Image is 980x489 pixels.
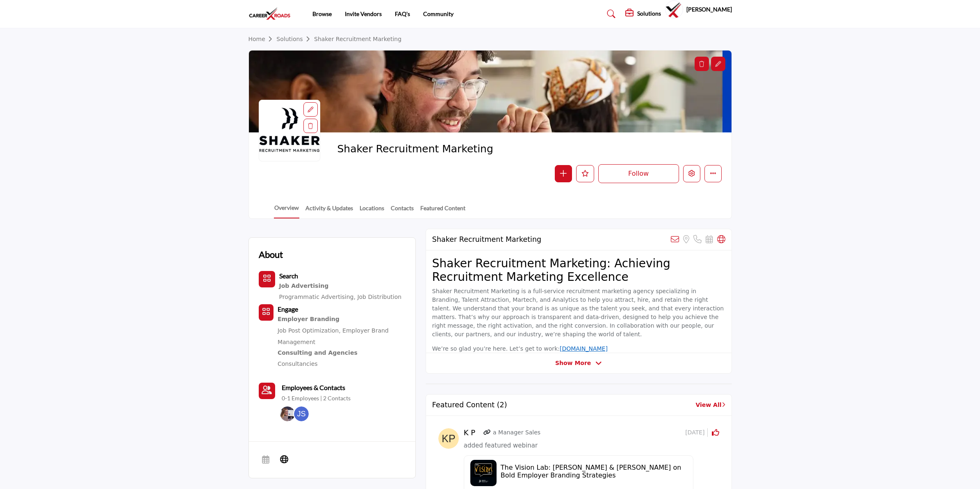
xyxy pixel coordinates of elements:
a: Job Distribution [357,294,401,300]
a: Invite Vendors [345,10,382,17]
div: Strategies and tools dedicated to creating and maintaining a strong, positive employer brand. [278,314,406,325]
a: Programmatic Advertising, [279,294,356,300]
a: Browse [312,10,332,17]
b: Search [279,272,298,280]
a: Engage [278,306,298,313]
div: Aspect Ratio:1:1,Size:400x400px [303,102,318,117]
a: Contacts [390,204,414,218]
img: Joe S. [294,406,309,421]
img: the-vision-lab-amanda-shaker-john-graham-jr-on-bold-employer-branding-strategies image [470,460,497,486]
img: site Logo [248,7,295,21]
a: 0-1 Employees | 2 Contacts [282,394,351,402]
button: Edit company [683,165,700,182]
h5: [PERSON_NAME] [686,5,732,14]
a: Shaker Recruitment Marketing [314,36,401,42]
span: [DATE] [685,428,707,437]
img: avtar-image [438,428,459,449]
h5: The Vision Lab: [PERSON_NAME] & [PERSON_NAME] on Bold Employer Branding Strategies [501,464,687,479]
h2: Featured Content (2) [432,401,507,409]
img: Kate P. [280,406,295,421]
span: Show More [555,359,591,367]
button: Category Icon [259,304,273,321]
a: Link of redirect to contact page [483,428,491,437]
span: We’re so glad you’re here. Let’s get to work: [432,345,560,352]
a: Activity & Updates [305,204,353,218]
a: Home [248,36,277,42]
button: Follow [598,164,679,183]
a: Overview [274,203,299,218]
a: Link of redirect to contact page [259,383,275,399]
a: Search [279,273,298,280]
a: Job Post Optimization, [278,327,341,334]
b: Employees & Contacts [282,383,345,391]
button: Like [576,165,594,182]
a: Search [599,7,621,21]
button: More details [704,165,722,182]
a: Solutions [276,36,314,42]
h5: Solutions [637,10,661,17]
a: Community [423,10,454,17]
span: Shaker Recruitment Marketing is a full-service recruitment marketing agency specializing in Brand... [432,288,724,337]
h2: Shaker Recruitment Marketing [432,235,541,244]
i: Click to Rate this activity [712,429,719,436]
p: a Manager Sales [493,428,540,437]
a: Employer Brand Management [278,327,389,345]
button: Contact-Employee Icon [259,383,275,399]
div: Platforms and strategies for advertising job openings to attract a wide range of qualified candid... [279,281,402,292]
a: Employer Branding [278,314,406,325]
div: Solutions [625,9,661,19]
h5: K P [464,428,481,437]
a: Consultancies [278,360,318,367]
div: Aspect Ratio:6:1,Size:1200x200px [711,57,725,71]
a: Locations [359,204,385,218]
span: Shaker Recruitment Marketing [337,142,522,156]
a: View All [695,401,725,409]
span: added featured webinar [464,442,538,449]
h2: About [259,248,283,261]
button: Show hide supplier dropdown [665,0,683,18]
a: Employees & Contacts [282,383,345,393]
a: Consulting and Agencies [278,348,406,358]
div: Expert services and agencies providing strategic advice and solutions in talent acquisition and m... [278,348,406,358]
a: [DOMAIN_NAME] [560,345,608,352]
h2: Shaker Recruitment Marketing: Achieving Recruitment Marketing Excellence [432,257,725,284]
button: Category Icon [259,271,275,287]
b: Engage [278,305,298,313]
a: Featured Content [420,204,466,218]
a: Job Advertising [279,281,402,292]
a: FAQ's [395,10,410,17]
